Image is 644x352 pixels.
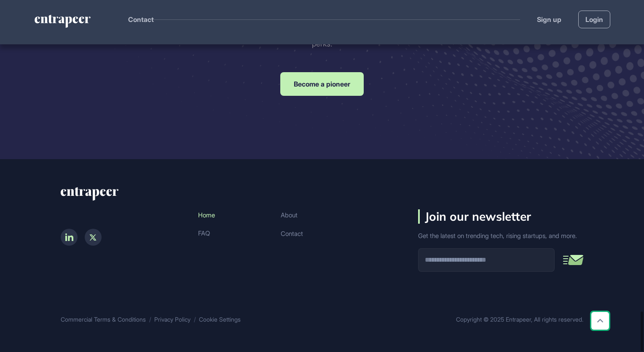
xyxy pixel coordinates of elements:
[154,316,191,323] span: Privacy Policy
[578,11,610,28] a: Login
[149,314,191,325] a: Privacy Policy
[198,227,281,240] a: FAQ
[281,228,303,239] span: Contact
[281,209,405,221] a: About
[198,211,215,219] span: Home
[85,229,102,246] a: Twitter
[61,316,146,323] span: Commercial Terms & Conditions
[198,209,281,221] a: Home
[34,15,91,31] a: entrapeer-logo
[281,211,298,219] span: About
[418,209,583,224] h4: Join our newsletter
[294,78,350,90] span: Become a pioneer
[280,72,364,96] a: Become a pioneer
[61,229,78,246] a: Linkedin
[456,314,583,325] div: Copyright © 2025 Entrapeer, All rights reserved.
[537,14,561,24] a: Sign up
[418,230,583,241] div: Get the latest on trending tech, rising startups, and more.
[198,229,210,237] span: FAQ
[281,227,405,240] button: Contact
[128,14,154,25] button: Contact
[61,314,146,325] a: Commercial Terms & Conditions
[199,316,241,323] span: Cookie Settings
[194,314,241,325] a: Cookie Settings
